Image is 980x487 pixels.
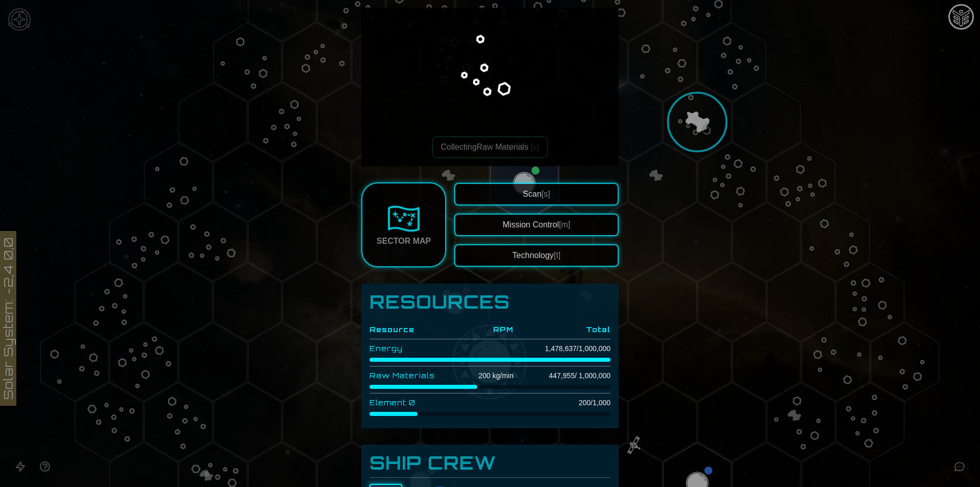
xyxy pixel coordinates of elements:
a: Sector Map [361,182,446,267]
td: 200 kg/min [458,366,513,385]
img: Sector [387,202,420,235]
img: Resource [421,7,559,145]
td: Element 0 [370,393,458,412]
div: Sector Map [377,235,431,247]
button: Technology[t] [454,244,619,267]
span: [s] [542,190,550,198]
td: 200 / 1,000 [513,393,610,412]
h1: Resources [370,292,610,312]
td: Raw Materials [370,366,458,385]
th: Total [513,320,610,339]
button: Scan[s] [454,183,619,205]
td: 1,478,637 / 1,000,000 [513,339,610,358]
button: CollectingRaw Materials [c] [432,136,548,158]
span: [c] [531,143,540,151]
td: Energy [370,339,458,358]
span: [t] [554,251,560,260]
td: 447,955 / 1,000,000 [513,366,610,385]
span: [m] [559,220,570,229]
th: Resource [370,320,458,339]
th: RPM [458,320,513,339]
span: Scan [523,190,550,198]
button: Mission Control[m] [454,214,619,236]
h3: Ship Crew [370,453,610,473]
